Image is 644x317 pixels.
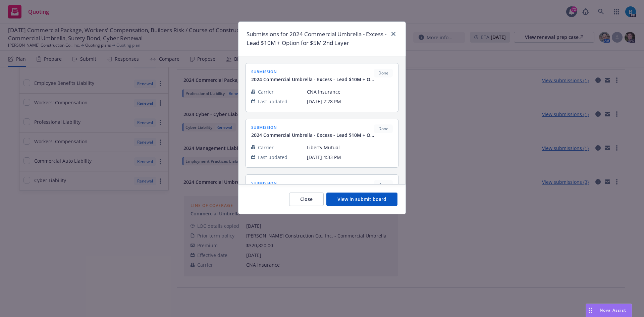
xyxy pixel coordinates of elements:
[251,69,374,74] span: submission
[377,70,390,76] span: Done
[251,180,374,186] span: submission
[251,76,374,83] span: 2024 Commercial Umbrella - Excess - Lead $10M + Option for $5M 2nd Layer
[251,131,374,139] span: 2024 Commercial Umbrella - Excess - Lead $10M + Option for $5M 2nd Layer
[258,144,274,151] span: Carrier
[258,88,274,95] span: Carrier
[247,30,387,48] h1: Submissions for 2024 Commercial Umbrella - Excess - Lead $10M + Option for $5M 2nd Layer
[251,124,374,130] span: submission
[289,193,324,206] button: Close
[307,154,393,161] span: [DATE] 4:33 PM
[389,30,397,38] a: close
[326,193,397,206] button: View in submit board
[586,304,594,317] div: Drag to move
[307,88,393,95] span: CNA Insurance
[600,307,626,313] span: Nova Assist
[307,144,393,151] span: Liberty Mutual
[258,154,287,161] span: Last updated
[586,304,632,317] button: Nova Assist
[377,126,390,132] span: Done
[307,98,393,105] span: [DATE] 2:28 PM
[377,181,390,188] span: Done
[258,98,287,105] span: Last updated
